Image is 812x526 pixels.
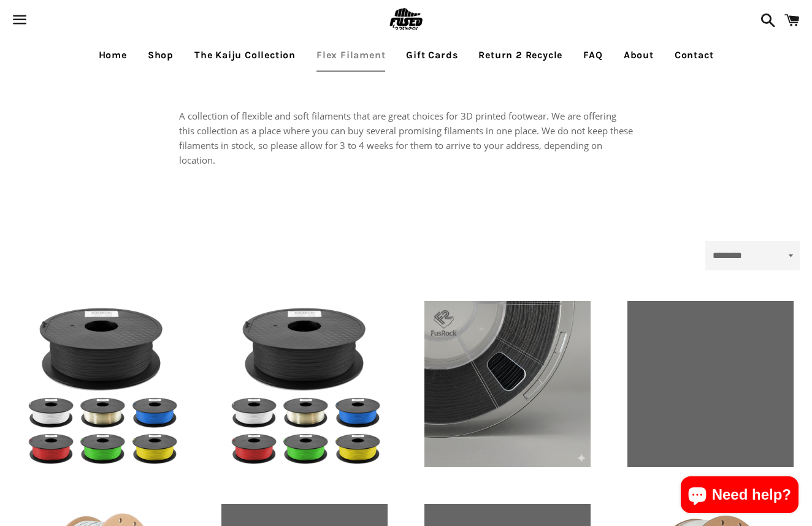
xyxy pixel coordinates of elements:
[139,40,183,71] a: Shop
[574,40,611,71] a: FAQ
[18,301,185,467] a: [3D printed Shoes] - lightweight custom 3dprinted shoes sneakers sandals fused footwear
[665,40,723,71] a: Contact
[179,109,633,167] p: A collection of flexible and soft filaments that are great choices for 3D printed footwear. We ar...
[627,301,794,467] a: FUSROCK TPU Aero - 1kg
[221,301,388,467] a: [3D printed Shoes] - lightweight custom 3dprinted shoes sneakers sandals fused footwear
[90,40,136,71] a: Home
[615,40,663,71] a: About
[469,40,572,71] a: Return 2 Recycle
[397,40,467,71] a: Gift Cards
[307,40,394,71] a: Flex Filament
[677,476,802,516] inbox-online-store-chat: Shopify online store chat
[185,40,305,71] a: The Kaiju Collection
[424,301,591,467] a: FUSROCK TPU Aero - 0.5kg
